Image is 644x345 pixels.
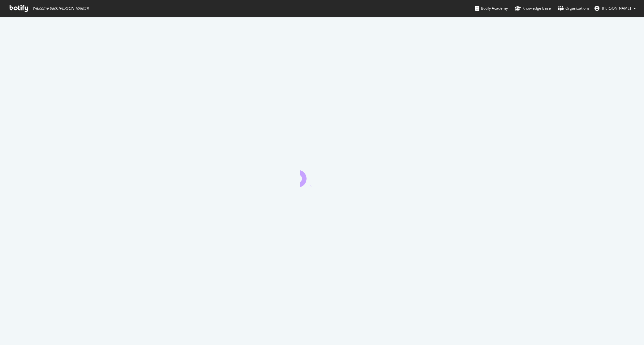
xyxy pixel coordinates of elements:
[32,6,89,11] span: Welcome back, [PERSON_NAME] !
[300,165,344,187] div: animation
[602,6,631,11] span: Axel af Petersens
[515,5,551,11] div: Knowledge Base
[590,3,641,13] button: [PERSON_NAME]
[558,5,590,11] div: Organizations
[475,5,508,11] div: Botify Academy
